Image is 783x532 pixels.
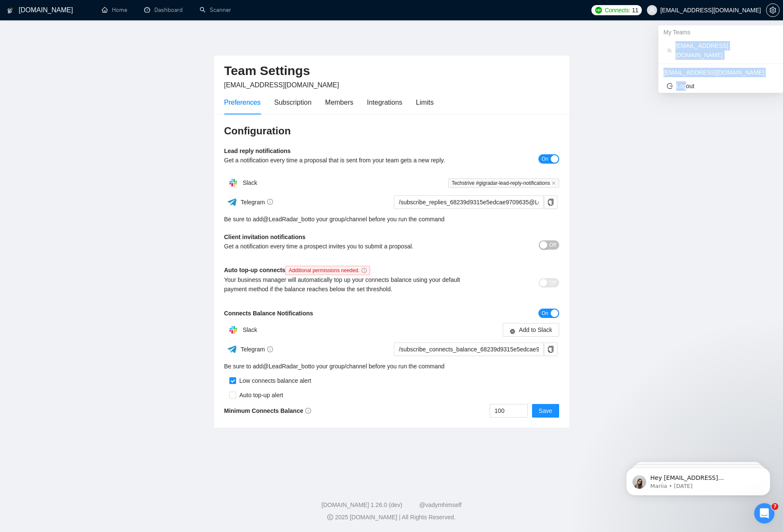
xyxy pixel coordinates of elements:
[416,97,434,108] div: Limits
[227,344,237,354] img: ww3wtPAAAAAElFTkSuQmCC
[224,156,476,165] div: Get a notification every time a proposal that is sent from your team gets a new reply.
[236,376,312,385] div: Low connects balance alert
[224,124,559,138] h3: Configuration
[544,346,557,353] span: copy
[754,503,775,524] iframe: Intercom live chat
[766,7,780,14] a: setting
[772,503,778,510] span: 7
[263,214,310,224] a: @LeadRadar_bot
[263,362,310,371] a: @LeadRadar_bot
[240,346,273,353] span: Telegram
[225,174,242,191] img: hpQkSZIkSZIkSZIkSZIkSZIkSZIkSZIkSZIkSZIkSZIkSZIkSZIkSZIkSZIkSZIkSZIkSZIkSZIkSZIkSZIkSZIkSZIkSZIkS...
[240,199,273,206] span: Telegram
[419,501,462,508] a: @vadymhimself
[532,404,559,418] button: Save
[539,406,552,415] span: Save
[224,148,291,154] b: Lead reply notifications
[327,514,333,520] span: copyright
[224,214,559,224] div: Be sure to add to your group/channel before you run the command
[200,6,231,14] a: searchScanner
[541,309,548,318] span: On
[544,343,557,356] button: copy
[274,97,312,108] div: Subscription
[144,6,183,14] a: dashboardDashboard
[544,199,557,206] span: copy
[549,240,556,250] span: Off
[595,7,602,14] img: upwork-logo.png
[362,268,367,273] span: info-circle
[667,81,775,91] span: Logout
[224,234,306,240] b: Client invitation notifications
[285,266,370,275] span: Additional permissions needed.
[649,7,655,13] span: user
[658,66,783,79] div: humayunjaved307@gmail.com
[305,408,311,414] span: info-circle
[267,199,273,205] span: info-circle
[225,321,242,338] img: hpQkSZIkSZIkSZIkSZIkSZIkSZIkSZIkSZIkSZIkSZIkSZIkSZIkSZIkSZIkSZIkSZIkSZIkSZIkSZIkSZIkSZIkSZIkSZIkS...
[267,346,273,352] span: info-circle
[224,407,312,414] b: Minimum Connects Balance
[227,197,237,207] img: ww3wtPAAAAAElFTkSuQmCC
[658,25,783,39] div: My Teams
[224,362,559,371] div: Be sure to add to your group/channel before you run the command
[7,4,13,17] img: logo
[236,390,284,400] div: Auto top-up alert
[224,267,373,273] b: Auto top-up connects
[321,501,402,508] a: [DOMAIN_NAME] 1.26.0 (dev)
[242,326,257,333] span: Slack
[667,48,672,53] span: team
[224,97,261,108] div: Preferences
[224,242,476,251] div: Get a notification every time a prospect invites you to submit a proposal.
[224,62,559,80] h2: Team Settings
[224,275,476,294] div: Your business manager will automatically top up your connects balance using your default payment ...
[325,97,354,108] div: Members
[544,195,557,209] button: copy
[102,6,127,14] a: homeHome
[541,154,548,164] span: On
[675,41,775,60] span: [EMAIL_ADDRESS][DOMAIN_NAME]
[632,6,638,15] span: 11
[448,178,559,188] span: Techstrive #gigradar-lead-reply-notifications
[613,450,783,509] iframe: Intercom notifications message
[7,513,776,522] div: 2025 [DOMAIN_NAME] | All Rights Reserved.
[519,325,552,334] span: Add to Slack
[510,328,515,334] span: slack
[552,181,556,185] span: close
[367,97,403,108] div: Integrations
[549,278,556,287] span: Off
[503,323,559,337] button: slackAdd to Slack
[667,83,673,89] span: logout
[224,310,313,317] b: Connects Balance Notifications
[224,81,339,89] span: [EMAIL_ADDRESS][DOMAIN_NAME]
[605,6,630,15] span: Connects:
[766,3,780,17] button: setting
[242,179,257,186] span: Slack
